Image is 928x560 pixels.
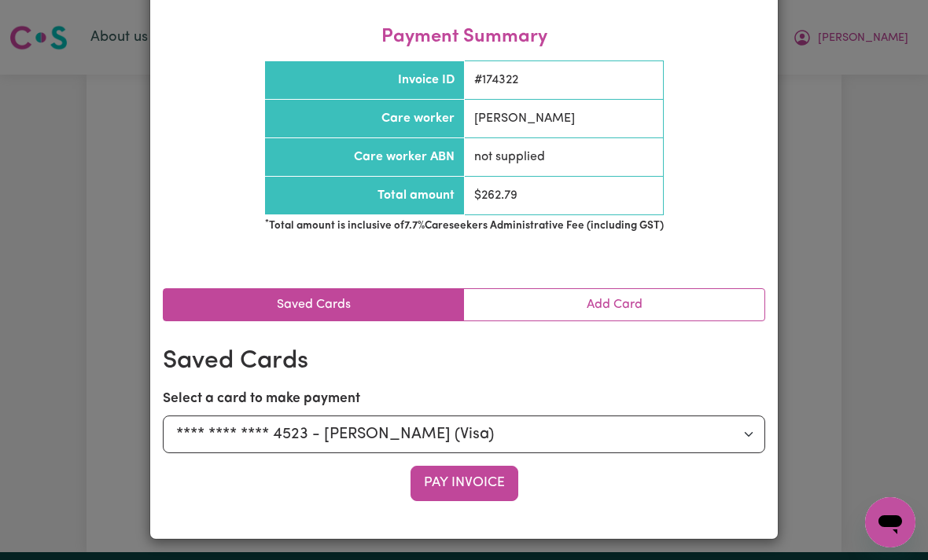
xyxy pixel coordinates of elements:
h2: Saved Cards [163,346,765,376]
th: Invoice ID [265,61,465,100]
button: Pay Invoice [411,466,518,500]
a: Add Card [464,289,764,320]
th: Care worker ABN [265,138,465,177]
iframe: Button to launch messaging window [865,497,915,547]
td: Total amount is inclusive of 7.7 % Careseekers Administrative Fee (including GST) [265,215,664,238]
td: not supplied [464,138,664,177]
td: $ 262.79 [464,177,664,215]
td: [PERSON_NAME] [464,100,664,138]
a: Saved Cards [164,289,464,320]
caption: Payment Summary [264,13,664,60]
td: # 174322 [464,61,664,100]
label: Select a card to make payment [163,389,360,409]
th: Total amount [265,177,465,215]
th: Care worker [265,100,465,138]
